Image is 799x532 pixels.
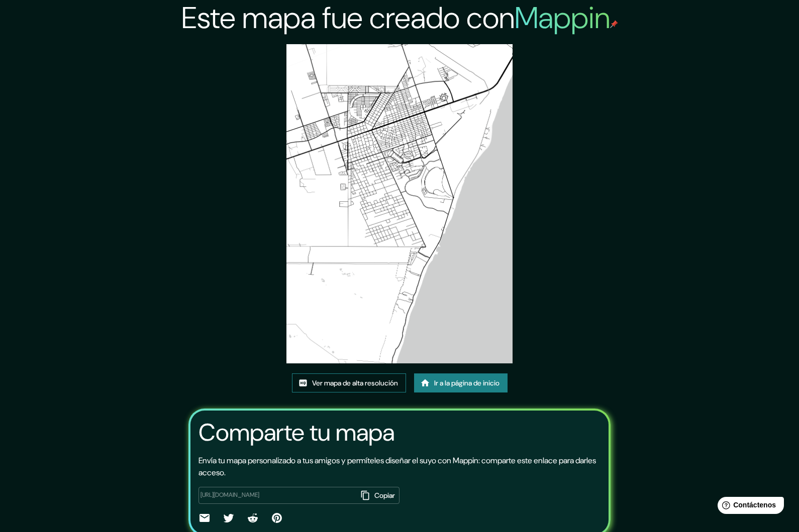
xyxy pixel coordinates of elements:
font: Envía tu mapa personalizado a tus amigos y permíteles diseñar el suyo con Mappin: comparte este e... [198,455,596,478]
font: Comparte tu mapa [198,417,394,448]
font: Copiar [374,491,395,500]
img: pin de mapeo [610,20,618,28]
a: Ver mapa de alta resolución [292,373,406,392]
iframe: Lanzador de widgets de ayuda [710,493,788,521]
font: Ir a la página de inicio [434,378,500,387]
img: created-map [286,44,513,363]
button: Copiar [358,487,399,504]
a: Ir a la página de inicio [414,373,508,392]
font: Ver mapa de alta resolución [312,378,398,387]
